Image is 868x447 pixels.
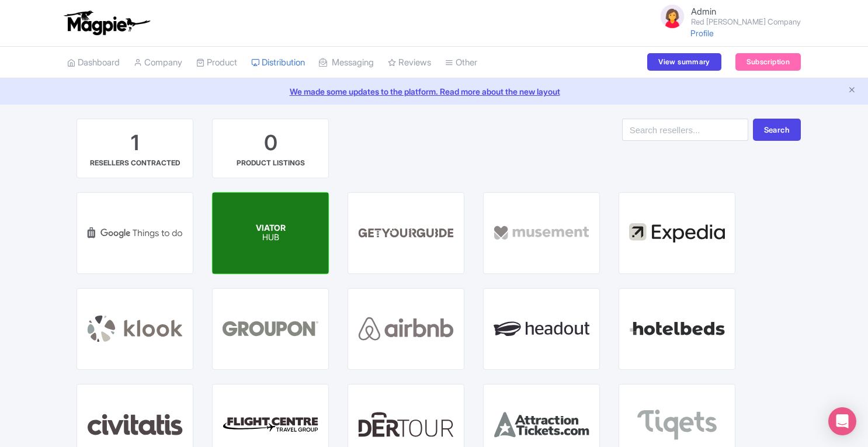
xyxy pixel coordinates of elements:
[256,233,286,243] p: HUB
[319,47,374,79] a: Messaging
[658,2,686,30] img: avatar_key_member-9c1dde93af8b07d7383eb8b5fb890c87.png
[212,192,329,274] a: VIATOR HUB
[622,119,748,141] input: Search resellers...
[651,2,801,30] a: Admin Red [PERSON_NAME] Company
[848,84,856,98] button: Close announcement
[735,53,801,71] a: Subscription
[196,47,237,79] a: Product
[691,18,801,26] small: Red [PERSON_NAME] Company
[388,47,431,79] a: Reviews
[212,119,329,178] a: 0 PRODUCT LISTINGS
[61,10,152,36] img: logo-ab69f6fb50320c5b225c76a69d11143b.png
[77,119,193,178] a: 1 RESELLERS CONTRACTED
[264,129,277,158] div: 0
[445,47,477,79] a: Other
[828,407,856,435] div: Open Intercom Messenger
[691,6,716,17] span: Admin
[7,85,861,98] a: We made some updates to the platform. Read more about the new layout
[647,53,721,71] a: View summary
[131,129,139,158] div: 1
[690,28,714,38] a: Profile
[237,158,305,168] div: PRODUCT LISTINGS
[256,223,286,233] span: VIATOR
[90,158,180,168] div: RESELLERS CONTRACTED
[134,47,182,79] a: Company
[67,47,120,79] a: Dashboard
[251,47,305,79] a: Distribution
[753,119,801,141] button: Search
